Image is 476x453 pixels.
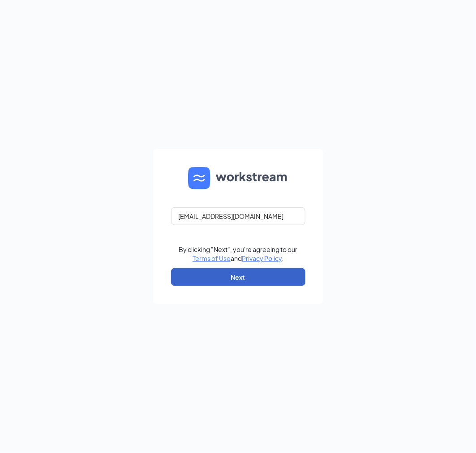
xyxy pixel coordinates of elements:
input: Email [171,207,305,225]
button: Next [171,268,305,286]
img: WS logo and Workstream text [188,167,288,189]
a: Terms of Use [193,254,231,262]
div: By clicking "Next", you're agreeing to our and . [179,245,297,263]
a: Privacy Policy [242,254,282,262]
